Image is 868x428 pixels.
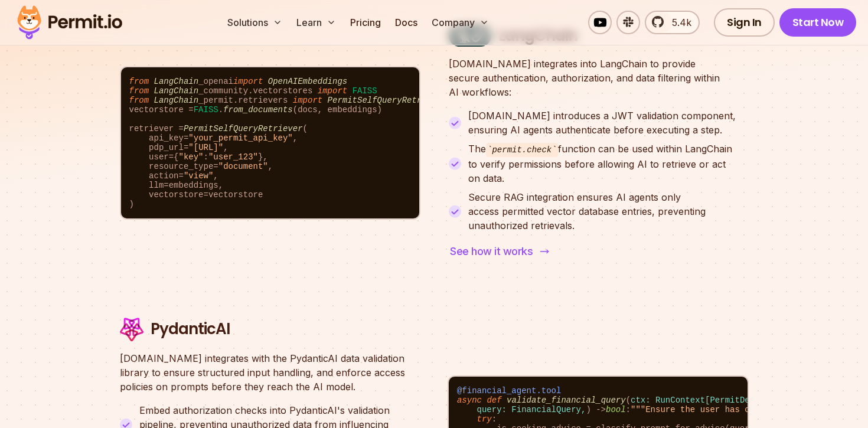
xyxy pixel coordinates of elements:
[507,396,626,405] span: validate_financial_query
[427,11,494,34] button: Company
[151,319,230,340] h3: PydanticAI
[606,405,626,414] span: bool
[268,77,347,86] span: OpenAIEmbeddings
[188,133,292,143] span: "your_permit_api_key"
[468,109,748,137] p: [DOMAIN_NAME] introduces a JWT validation component, ensuring AI agents authenticate before execu...
[120,318,143,342] img: PydanticAI
[450,243,533,260] span: See how it works
[468,190,748,233] p: Secure RAG integration ensures AI agents only access permitted vector database entries, preventin...
[218,162,268,171] span: "document"
[457,396,769,414] span: ctx: RunContext[PermitDeps], query: FinancialQuery,
[449,57,748,99] p: [DOMAIN_NAME] integrates into LangChain to provide secure authentication, authorization, and data...
[665,15,691,30] span: 5.4k
[390,11,422,34] a: Docs
[129,96,149,105] span: from
[179,152,204,162] span: "key"
[238,96,288,105] span: retrievers
[779,8,857,37] a: Start Now
[154,96,199,105] span: LangChain
[486,143,558,157] code: `permit.check`
[345,11,386,34] a: Pricing
[293,96,322,105] span: import
[120,351,419,394] p: [DOMAIN_NAME] integrates with the PydanticAI data validation library to ensure structured input h...
[208,152,258,162] span: "user_123"
[318,86,347,96] span: import
[645,11,700,34] a: 5.4k
[328,96,447,105] span: PermitSelfQueryRetriever
[184,124,303,133] span: PermitSelfQueryRetriever
[353,86,377,96] span: FAISS
[468,142,748,185] p: The function can be used within LangChain to verify permissions before allowing AI to retrieve or...
[457,386,561,396] span: @financial_agent.tool
[292,11,341,34] button: Learn
[154,77,199,86] span: LangChain
[223,105,293,115] span: from_documents
[457,396,482,405] span: async
[714,8,775,37] a: Sign In
[129,77,149,86] span: from
[194,105,218,115] span: FAISS
[477,414,492,424] span: try
[121,67,420,218] code: _openai _community. _permit. embeddings = () vectorstore = . (docs, embeddings) retriever = ( api...
[223,11,287,34] button: Solutions
[12,2,128,43] img: Permit logo
[188,143,223,152] span: "[URL]"
[154,86,199,96] span: LangChain
[233,77,263,86] span: import
[129,86,149,96] span: from
[487,396,501,405] span: def
[449,242,548,261] a: See how it works
[253,86,313,96] span: vectorstores
[184,171,213,181] span: "view"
